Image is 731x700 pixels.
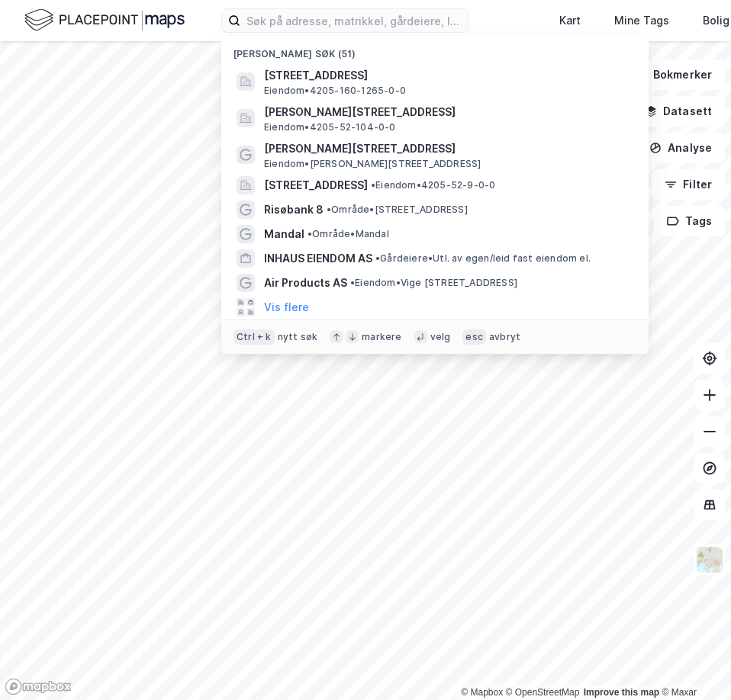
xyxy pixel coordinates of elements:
[636,133,725,163] button: Analyse
[240,9,469,32] input: Søk på adresse, matrikkel, gårdeiere, leietakere eller personer
[327,204,468,216] span: Område • [STREET_ADDRESS]
[371,179,495,191] span: Eiendom • 4205-52-9-0-0
[655,627,731,700] iframe: Chat Widget
[350,277,355,288] span: •
[264,225,304,243] span: Mandal
[264,274,347,292] span: Air Products AS
[264,85,406,97] span: Eiendom • 4205-160-1265-0-0
[375,252,591,265] span: Gårdeiere • Utl. av egen/leid fast eiendom el.
[278,331,318,343] div: nytt søk
[24,7,185,34] img: logo.f888ab2527a4732fd821a326f86c7f29.svg
[362,331,401,343] div: markere
[264,176,368,194] span: [STREET_ADDRESS]
[461,687,503,698] a: Mapbox
[703,11,729,30] div: Bolig
[622,59,725,90] button: Bokmerker
[655,627,731,700] div: Kontrollprogram for chat
[652,169,725,200] button: Filter
[584,687,659,698] a: Improve this map
[462,329,486,345] div: esc
[264,103,630,121] span: [PERSON_NAME][STREET_ADDRESS]
[264,140,630,158] span: [PERSON_NAME][STREET_ADDRESS]
[264,249,372,268] span: INHAUS EIENDOM AS
[654,206,725,236] button: Tags
[233,329,275,345] div: Ctrl + k
[506,687,580,698] a: OpenStreetMap
[559,11,581,30] div: Kart
[695,545,724,574] img: Z
[489,331,520,343] div: avbryt
[221,36,649,63] div: [PERSON_NAME] søk (51)
[264,201,324,219] span: Risøbank 8
[350,277,517,289] span: Eiendom • Vige [STREET_ADDRESS]
[430,331,451,343] div: velg
[264,66,630,85] span: [STREET_ADDRESS]
[375,252,380,264] span: •
[5,678,72,695] a: Mapbox homepage
[327,204,331,215] span: •
[264,158,481,170] span: Eiendom • [PERSON_NAME][STREET_ADDRESS]
[632,96,725,127] button: Datasett
[308,228,389,240] span: Område • Mandal
[264,298,309,316] button: Vis flere
[308,228,312,239] span: •
[264,121,396,133] span: Eiendom • 4205-52-104-0-0
[614,11,669,30] div: Mine Tags
[371,179,375,191] span: •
